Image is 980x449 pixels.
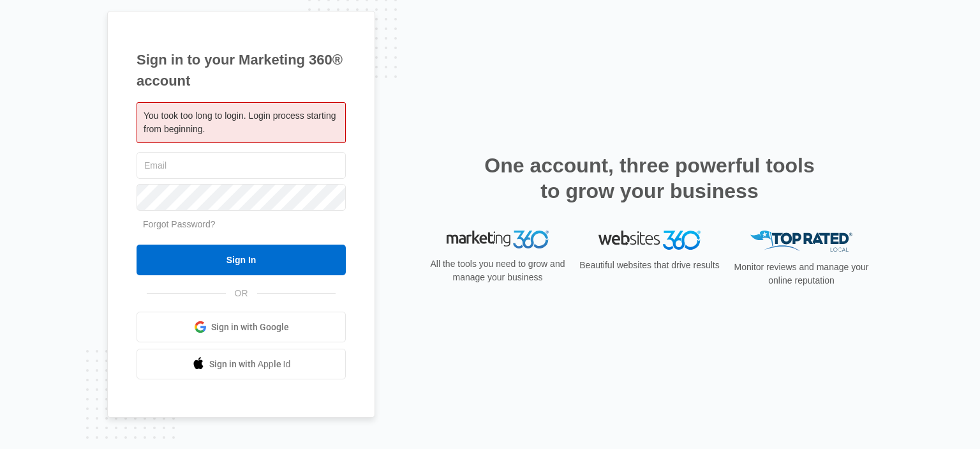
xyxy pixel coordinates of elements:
[144,110,336,134] span: You took too long to login. Login process starting from beginning.
[137,152,346,179] input: Email
[750,231,852,252] img: Top Rated Local
[480,153,819,204] h2: One account, three powerful tools to grow your business
[211,321,289,334] span: Sign in with Google
[137,312,346,342] a: Sign in with Google
[730,261,873,287] p: Monitor reviews and manage your online reputation
[426,257,569,284] p: All the tools you need to grow and manage your business
[137,349,346,379] a: Sign in with Apple Id
[447,231,549,248] img: Marketing 360
[209,358,291,371] span: Sign in with Apple Id
[143,219,216,229] a: Forgot Password?
[137,49,346,91] h1: Sign in to your Marketing 360® account
[137,245,346,275] input: Sign In
[598,231,701,249] img: Websites 360
[578,259,721,272] p: Beautiful websites that drive results
[226,287,257,300] span: OR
